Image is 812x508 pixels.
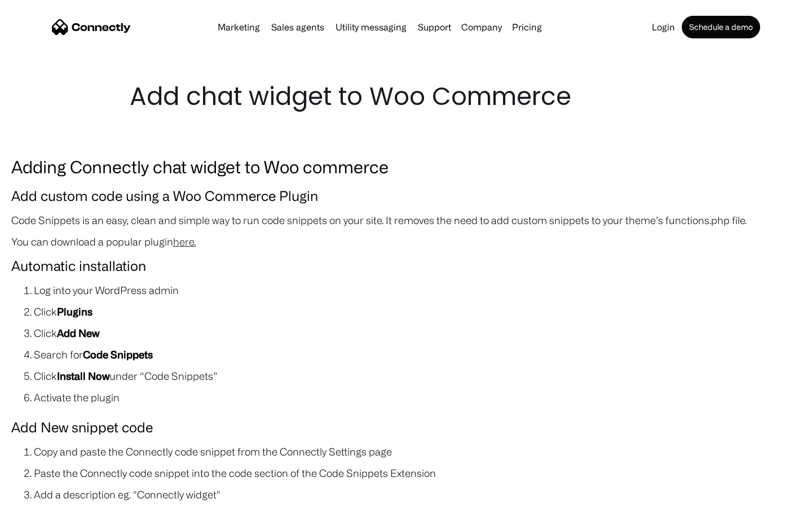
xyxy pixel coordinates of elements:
[11,488,68,504] aside: Language selected: English
[34,444,801,459] li: Copy and paste the Connectly code snippet from the Connectly Settings page
[57,306,92,317] strong: Plugins
[34,347,801,362] li: Search for
[11,185,801,207] h4: Add custom code using a Woo Commerce Plugin
[11,255,801,277] h4: Automatic installation
[507,23,546,32] a: Pricing
[11,154,801,179] h3: Adding Connectly chat widget to Woo commerce
[34,282,801,298] li: Log into your WordPress admin
[413,23,456,32] a: Support
[331,23,411,32] a: Utility messaging
[458,19,505,35] div: Company
[34,487,801,502] li: Add a description eg. "Connectly widget"
[23,488,68,504] ul: Language list
[57,370,109,382] strong: Install Now
[57,327,99,339] strong: Add New
[461,19,502,35] div: Company
[682,16,760,38] a: Schedule a demo
[267,23,329,32] a: Sales agents
[52,19,131,36] a: home
[173,236,196,247] a: here.
[213,23,264,32] a: Marketing
[34,368,801,384] li: Click under “Code Snippets”
[83,349,153,360] strong: Code Snippets
[11,234,801,249] p: You can download a popular plugin
[11,212,801,228] p: Code Snippets is an easy, clean and simple way to run code snippets on your site. It removes the ...
[11,417,801,438] h4: Add New snippet code
[647,23,679,32] a: Login
[34,389,801,405] li: Activate the plugin
[130,79,682,114] h1: Add chat widget to Woo Commerce
[34,325,801,341] li: Click
[34,304,801,319] li: Click
[34,465,801,481] li: Paste the Connectly code snippet into the code section of the Code Snippets Extension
